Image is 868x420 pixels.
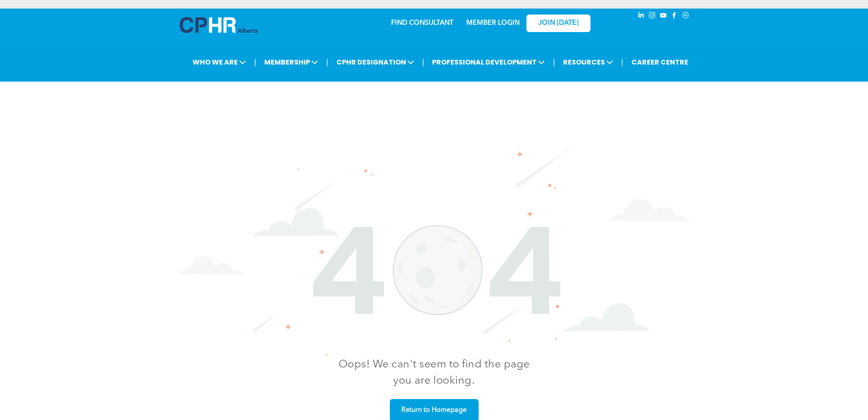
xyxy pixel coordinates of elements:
li: | [422,53,424,71]
li: | [254,53,256,71]
img: The number 404 is surrounded by clouds and stars on a white background. [178,146,690,356]
a: JOIN [DATE] [526,15,590,32]
img: A blue and white logo for cp alberta [180,17,257,33]
span: JOIN [DATE] [538,19,579,27]
li: | [553,53,555,71]
span: Return to Homepage [398,402,470,419]
a: linkedin [637,11,646,22]
a: Social network [681,11,690,22]
a: CAREER CENTRE [629,54,691,70]
a: instagram [648,11,657,22]
a: facebook [670,11,679,22]
li: | [621,53,623,71]
a: youtube [659,11,668,22]
li: | [326,53,328,71]
span: RESOURCES [561,54,616,70]
span: MEMBERSHIP [262,54,321,70]
span: WHO WE ARE [190,54,248,70]
a: MEMBER LOGIN [466,20,520,26]
a: FIND CONSULTANT [391,20,453,26]
span: Oops! We can't seem to find the page you are looking. [339,359,530,386]
span: PROFESSIONAL DEVELOPMENT [430,54,547,70]
span: CPHR DESIGNATION [334,54,417,70]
